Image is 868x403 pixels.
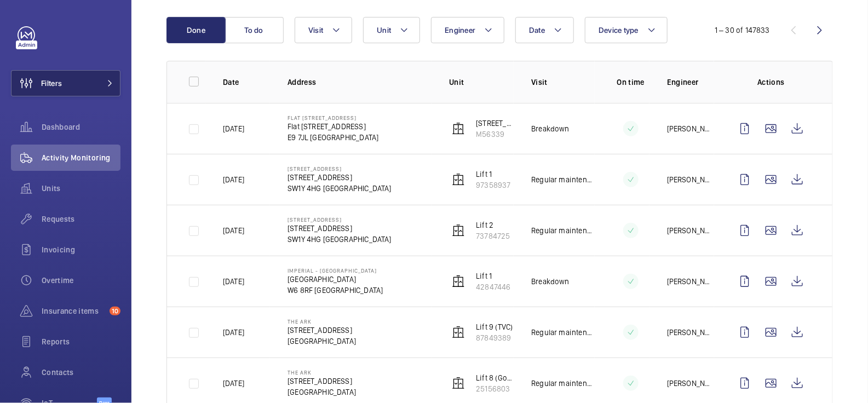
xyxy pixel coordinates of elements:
[667,378,714,389] p: [PERSON_NAME]
[476,372,514,383] p: Lift 8 (Goods) (TVC)
[288,285,383,296] p: W6 8RF [GEOGRAPHIC_DATA]
[452,173,465,186] img: elevator.svg
[223,123,244,134] p: [DATE]
[452,275,465,288] img: elevator.svg
[667,276,714,287] p: [PERSON_NAME]
[476,281,510,292] p: 42847446
[288,165,392,172] p: [STREET_ADDRESS]
[288,336,356,347] p: [GEOGRAPHIC_DATA]
[288,172,392,183] p: [STREET_ADDRESS]
[531,327,595,338] p: Regular maintenance
[223,225,244,236] p: [DATE]
[42,367,120,378] span: Contacts
[288,234,392,245] p: SW1Y 4HG [GEOGRAPHIC_DATA]
[449,77,514,88] p: Unit
[476,270,510,281] p: Lift 1
[288,121,378,132] p: Flat [STREET_ADDRESS]
[295,17,352,43] button: Visit
[612,77,649,88] p: On time
[715,25,770,36] div: 1 – 30 of 147833
[667,77,714,88] p: Engineer
[476,231,510,241] p: 73784725
[42,336,120,347] span: Reports
[363,17,420,43] button: Unit
[585,17,668,43] button: Device type
[288,369,356,376] p: The Ark
[41,78,62,89] span: Filters
[288,318,356,325] p: The Ark
[288,325,356,336] p: [STREET_ADDRESS]
[42,306,105,316] span: Insurance items
[223,77,270,88] p: Date
[529,26,545,34] span: Date
[42,214,120,224] span: Requests
[476,321,513,332] p: Lift 9 (TVC)
[476,332,513,343] p: 87849389
[223,276,244,287] p: [DATE]
[288,387,356,398] p: [GEOGRAPHIC_DATA]
[667,123,714,134] p: [PERSON_NAME]
[288,216,392,223] p: [STREET_ADDRESS]
[531,77,595,88] p: Visit
[531,276,570,287] p: Breakdown
[445,26,475,34] span: Engineer
[476,169,510,180] p: Lift 1
[288,114,378,121] p: Flat [STREET_ADDRESS]
[452,122,465,135] img: elevator.svg
[667,225,714,236] p: [PERSON_NAME]
[531,225,595,236] p: Regular maintenance
[288,77,432,88] p: Address
[110,307,120,315] span: 10
[42,275,120,286] span: Overtime
[732,77,810,88] p: Actions
[288,274,383,285] p: [GEOGRAPHIC_DATA]
[225,17,284,43] button: To do
[223,378,244,389] p: [DATE]
[42,152,120,163] span: Activity Monitoring
[476,180,510,191] p: 97358937
[288,223,392,234] p: [STREET_ADDRESS]
[42,183,120,194] span: Units
[288,132,378,143] p: E9 7JL [GEOGRAPHIC_DATA]
[452,326,465,339] img: elevator.svg
[288,267,383,274] p: Imperial - [GEOGRAPHIC_DATA]
[431,17,504,43] button: Engineer
[42,244,120,255] span: Invoicing
[531,174,595,185] p: Regular maintenance
[515,17,574,43] button: Date
[476,129,514,140] p: M56339
[476,383,514,394] p: 25156803
[288,376,356,387] p: [STREET_ADDRESS]
[166,17,226,43] button: Done
[667,327,714,338] p: [PERSON_NAME]
[308,26,323,34] span: Visit
[223,174,244,185] p: [DATE]
[288,183,392,194] p: SW1Y 4HG [GEOGRAPHIC_DATA]
[452,377,465,390] img: elevator.svg
[476,118,514,129] p: [STREET_ADDRESS][PERSON_NAME]
[377,26,391,34] span: Unit
[531,123,570,134] p: Breakdown
[667,174,714,185] p: [PERSON_NAME]
[476,220,510,231] p: Lift 2
[11,70,120,96] button: Filters
[599,26,639,34] span: Device type
[42,122,120,133] span: Dashboard
[452,224,465,237] img: elevator.svg
[223,327,244,338] p: [DATE]
[531,378,595,389] p: Regular maintenance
